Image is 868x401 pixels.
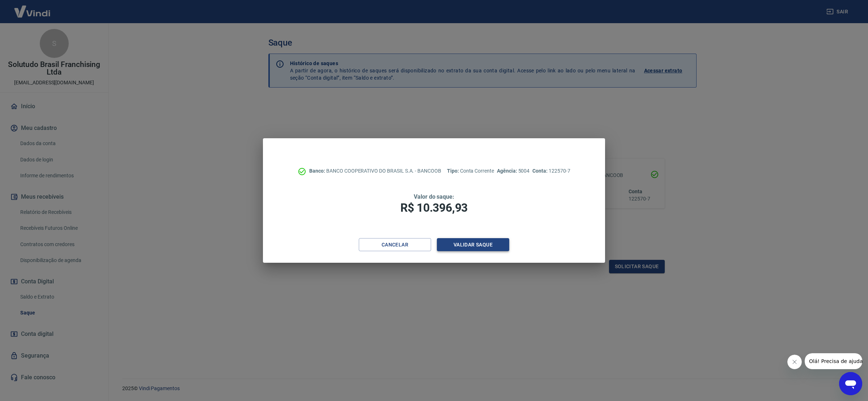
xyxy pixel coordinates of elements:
iframe: Fechar mensagem [787,355,802,369]
button: Cancelar [359,238,431,252]
p: Conta Corrente [447,167,494,175]
span: Tipo: [447,168,460,174]
span: Valor do saque: [414,193,454,200]
p: 122570-7 [532,167,570,175]
iframe: Mensagem da empresa [805,353,862,369]
p: BANCO COOPERATIVO DO BRASIL S.A. - BANCOOB [309,167,441,175]
button: Validar saque [437,238,509,252]
span: R$ 10.396,93 [400,201,468,215]
span: Banco: [309,168,326,174]
span: Agência: [497,168,518,174]
span: Conta: [532,168,549,174]
span: Olá! Precisa de ajuda? [4,5,61,11]
p: 5004 [497,167,529,175]
iframe: Botão para abrir a janela de mensagens [839,372,862,395]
